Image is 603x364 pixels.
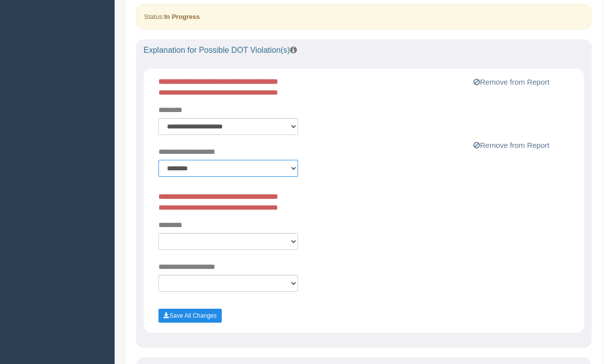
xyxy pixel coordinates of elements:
[164,13,200,20] strong: In Progress
[136,39,592,61] div: Explanation for Possible DOT Violation(s)
[136,4,592,29] div: Status:
[158,309,222,323] button: Save
[470,76,552,88] button: Remove from Report
[470,139,552,151] button: Remove from Report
